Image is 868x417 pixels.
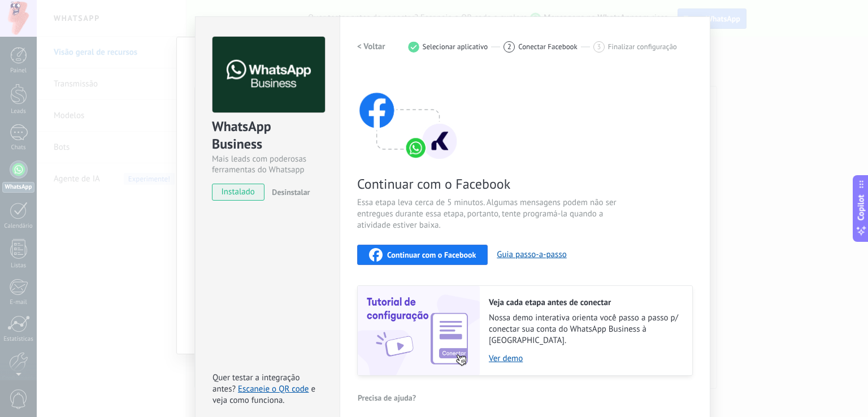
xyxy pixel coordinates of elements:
[423,42,488,51] span: Selecionar aplicativo
[358,394,416,402] span: Precisa de ajuda?
[357,197,626,231] span: Essa etapa leva cerca de 5 minutos. Algumas mensagens podem não ser entregues durante essa etapa,...
[489,297,681,308] h2: Veja cada etapa antes de conectar
[357,175,626,193] span: Continuar com o Facebook
[357,245,488,265] button: Continuar com o Facebook
[212,154,323,175] div: Mais leads com poderosas ferramentas do Whatsapp
[489,353,681,364] a: Ver demo
[357,41,385,52] h2: < Voltar
[497,249,566,260] button: Guia passo-a-passo
[212,184,264,201] span: instalado
[597,42,601,51] span: 3
[357,71,459,161] img: connect with facebook
[238,384,309,394] a: Escaneie o QR code
[212,118,323,154] div: WhatsApp Business
[267,184,310,201] button: Desinstalar
[518,42,578,51] span: Conectar Facebook
[212,372,300,394] span: Quer testar a integração antes?
[212,37,325,113] img: logo_main.png
[272,187,310,197] span: Desinstalar
[507,42,511,51] span: 2
[212,384,315,406] span: e veja como funciona.
[608,42,677,51] span: Finalizar configuração
[357,389,416,406] button: Precisa de ajuda?
[357,37,385,57] button: < Voltar
[489,312,681,346] span: Nossa demo interativa orienta você passo a passo p/ conectar sua conta do WhatsApp Business à [GE...
[387,251,476,259] span: Continuar com o Facebook
[856,195,867,221] span: Copilot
